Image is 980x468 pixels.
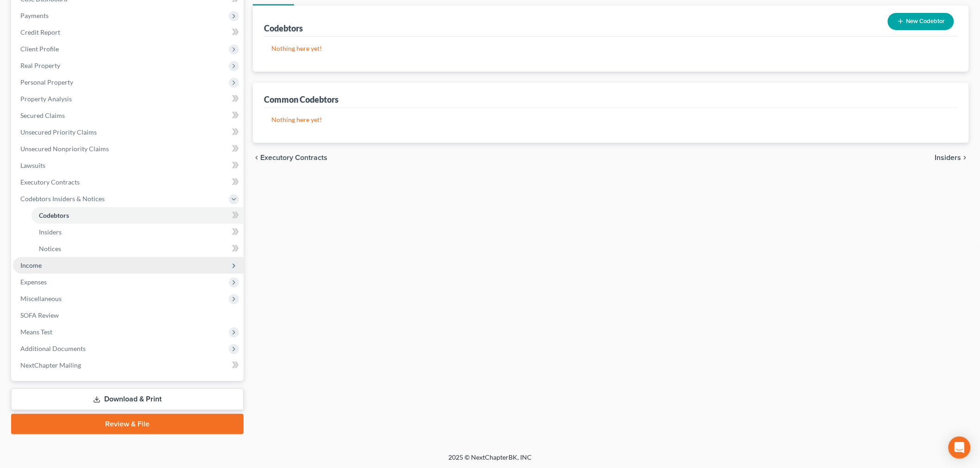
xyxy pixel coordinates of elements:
button: New Codebtor [888,13,954,30]
span: Miscellaneous [20,295,62,302]
div: Open Intercom Messenger [949,437,971,459]
a: NextChapter Mailing [13,357,244,374]
a: Unsecured Priority Claims [13,124,244,141]
a: Codebtors [31,207,244,224]
a: Lawsuits [13,157,244,174]
div: Codebtors [264,23,303,34]
span: Client Profile [20,45,59,53]
a: Unsecured Nonpriority Claims [13,141,244,157]
a: Notices [31,240,244,257]
a: Secured Claims [13,107,244,124]
a: Property Analysis [13,91,244,107]
span: Property Analysis [20,95,72,103]
span: Personal Property [20,78,73,86]
span: Credit Report [20,28,60,36]
a: Review & File [11,414,244,434]
span: Codebtors [39,211,69,219]
a: SOFA Review [13,307,244,324]
span: Insiders [39,228,62,236]
i: chevron_left [253,154,260,161]
span: Unsecured Priority Claims [20,128,97,136]
button: chevron_left Executory Contracts [253,154,327,161]
p: Nothing here yet! [271,115,950,124]
a: Insiders [31,224,244,240]
span: Additional Documents [20,345,86,352]
span: Insiders [935,154,961,161]
span: Codebtors Insiders & Notices [20,195,105,203]
span: Notices [39,245,61,252]
div: Common Codebtors [264,94,339,105]
a: Download & Print [11,388,244,410]
span: Income [20,261,42,269]
span: Lawsuits [20,161,45,169]
span: Secured Claims [20,111,65,119]
span: Executory Contracts [260,154,327,161]
button: Insiders chevron_right [935,154,969,161]
span: Means Test [20,328,52,336]
span: NextChapter Mailing [20,361,81,369]
span: Unsecured Nonpriority Claims [20,145,109,153]
span: Executory Contracts [20,178,80,186]
span: SOFA Review [20,311,59,319]
p: Nothing here yet! [271,44,950,53]
i: chevron_right [961,154,969,161]
span: Real Property [20,62,60,69]
a: Executory Contracts [13,174,244,191]
span: Payments [20,12,49,19]
span: Expenses [20,278,47,286]
a: Credit Report [13,24,244,41]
